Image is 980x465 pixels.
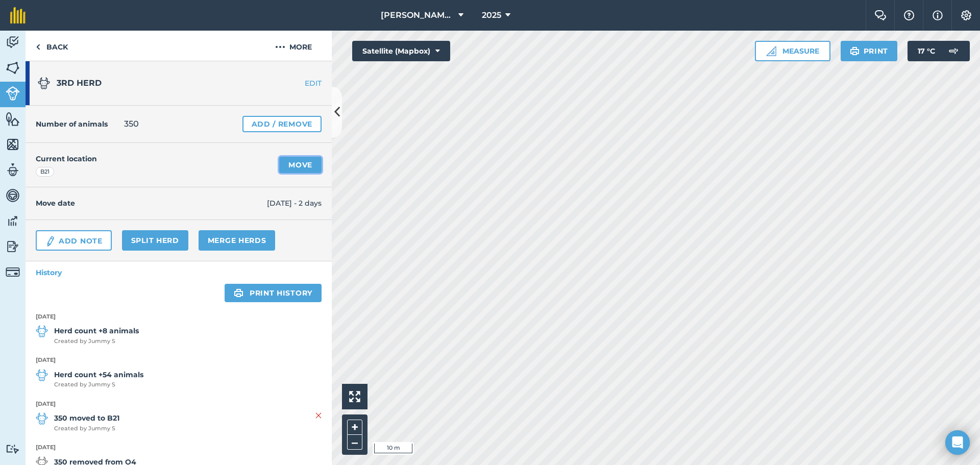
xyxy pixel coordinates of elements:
button: Measure [755,41,830,61]
img: svg+xml;base64,PHN2ZyB4bWxucz0iaHR0cDovL3d3dy53My5vcmcvMjAwMC9zdmciIHdpZHRoPSIyMCIgaGVpZ2h0PSIyNC... [275,41,285,53]
a: Move [279,157,322,173]
button: + [347,420,362,435]
img: svg+xml;base64,PD94bWwgdmVyc2lvbj0iMS4wIiBlbmNvZGluZz0idXRmLTgiPz4KPCEtLSBHZW5lcmF0b3I6IEFkb2JlIE... [6,35,20,50]
img: svg+xml;base64,PD94bWwgdmVyc2lvbj0iMS4wIiBlbmNvZGluZz0idXRmLTgiPz4KPCEtLSBHZW5lcmF0b3I6IEFkb2JlIE... [6,162,20,178]
img: svg+xml;base64,PD94bWwgdmVyc2lvbj0iMS4wIiBlbmNvZGluZz0idXRmLTgiPz4KPCEtLSBHZW5lcmF0b3I6IEFkb2JlIE... [36,412,48,425]
img: svg+xml;base64,PHN2ZyB4bWxucz0iaHR0cDovL3d3dy53My5vcmcvMjAwMC9zdmciIHdpZHRoPSI1NiIgaGVpZ2h0PSI2MC... [6,60,20,76]
img: svg+xml;base64,PD94bWwgdmVyc2lvbj0iMS4wIiBlbmNvZGluZz0idXRmLTgiPz4KPCEtLSBHZW5lcmF0b3I6IEFkb2JlIE... [6,213,20,229]
button: More [255,31,332,61]
img: svg+xml;base64,PD94bWwgdmVyc2lvbj0iMS4wIiBlbmNvZGluZz0idXRmLTgiPz4KPCEtLSBHZW5lcmF0b3I6IEFkb2JlIE... [6,86,20,101]
span: 350 [124,118,139,130]
span: 3RD HERD [57,78,102,88]
img: svg+xml;base64,PHN2ZyB4bWxucz0iaHR0cDovL3d3dy53My5vcmcvMjAwMC9zdmciIHdpZHRoPSIxNyIgaGVpZ2h0PSIxNy... [933,9,943,21]
strong: [DATE] [36,400,322,409]
strong: Herd count +54 animals [54,369,143,380]
img: svg+xml;base64,PHN2ZyB4bWxucz0iaHR0cDovL3d3dy53My5vcmcvMjAwMC9zdmciIHdpZHRoPSIyMiIgaGVpZ2h0PSIzMC... [315,409,322,422]
img: svg+xml;base64,PD94bWwgdmVyc2lvbj0iMS4wIiBlbmNvZGluZz0idXRmLTgiPz4KPCEtLSBHZW5lcmF0b3I6IEFkb2JlIE... [6,239,20,254]
h4: Move date [36,198,267,209]
span: Created by Jummy S [54,337,139,346]
button: Satellite (Mapbox) [352,41,450,61]
strong: [DATE] [36,443,322,452]
a: Back [26,31,78,61]
span: Created by Jummy S [54,424,119,433]
a: Merge Herds [199,230,276,251]
strong: 350 moved to B21 [54,412,119,424]
div: B21 [36,167,54,177]
strong: [DATE] [36,356,322,365]
img: svg+xml;base64,PD94bWwgdmVyc2lvbj0iMS4wIiBlbmNvZGluZz0idXRmLTgiPz4KPCEtLSBHZW5lcmF0b3I6IEFkb2JlIE... [943,41,964,61]
img: svg+xml;base64,PHN2ZyB4bWxucz0iaHR0cDovL3d3dy53My5vcmcvMjAwMC9zdmciIHdpZHRoPSIxOSIgaGVpZ2h0PSIyNC... [234,287,243,299]
a: Add Note [36,230,112,251]
img: Two speech bubbles overlapping with the left bubble in the forefront [874,10,887,20]
img: svg+xml;base64,PD94bWwgdmVyc2lvbj0iMS4wIiBlbmNvZGluZz0idXRmLTgiPz4KPCEtLSBHZW5lcmF0b3I6IEFkb2JlIE... [6,265,20,279]
a: Add / Remove [242,116,322,132]
img: svg+xml;base64,PD94bWwgdmVyc2lvbj0iMS4wIiBlbmNvZGluZz0idXRmLTgiPz4KPCEtLSBHZW5lcmF0b3I6IEFkb2JlIE... [36,369,48,381]
a: EDIT [267,78,332,88]
img: Four arrows, one pointing top left, one top right, one bottom right and the last bottom left [349,391,360,402]
img: svg+xml;base64,PD94bWwgdmVyc2lvbj0iMS4wIiBlbmNvZGluZz0idXRmLTgiPz4KPCEtLSBHZW5lcmF0b3I6IEFkb2JlIE... [6,188,20,203]
span: [DATE] - 2 days [267,198,322,209]
img: svg+xml;base64,PD94bWwgdmVyc2lvbj0iMS4wIiBlbmNvZGluZz0idXRmLTgiPz4KPCEtLSBHZW5lcmF0b3I6IEFkb2JlIE... [38,77,50,89]
span: Created by Jummy S [54,380,143,389]
button: – [347,435,362,450]
img: svg+xml;base64,PHN2ZyB4bWxucz0iaHR0cDovL3d3dy53My5vcmcvMjAwMC9zdmciIHdpZHRoPSI1NiIgaGVpZ2h0PSI2MC... [6,111,20,127]
span: 2025 [482,9,501,21]
div: Open Intercom Messenger [945,430,970,455]
button: 17 °C [908,41,970,61]
img: svg+xml;base64,PD94bWwgdmVyc2lvbj0iMS4wIiBlbmNvZGluZz0idXRmLTgiPz4KPCEtLSBHZW5lcmF0b3I6IEFkb2JlIE... [36,325,48,337]
h4: Current location [36,153,97,164]
img: svg+xml;base64,PD94bWwgdmVyc2lvbj0iMS4wIiBlbmNvZGluZz0idXRmLTgiPz4KPCEtLSBHZW5lcmF0b3I6IEFkb2JlIE... [45,235,56,248]
strong: Herd count +8 animals [54,325,139,336]
button: Print [841,41,898,61]
a: Print history [225,284,322,302]
h4: Number of animals [36,118,108,130]
strong: [DATE] [36,312,322,322]
img: svg+xml;base64,PD94bWwgdmVyc2lvbj0iMS4wIiBlbmNvZGluZz0idXRmLTgiPz4KPCEtLSBHZW5lcmF0b3I6IEFkb2JlIE... [6,444,20,454]
img: Ruler icon [766,46,776,56]
img: A cog icon [960,10,972,20]
a: Split herd [122,230,188,251]
span: [PERSON_NAME][GEOGRAPHIC_DATA] [381,9,454,21]
img: svg+xml;base64,PHN2ZyB4bWxucz0iaHR0cDovL3d3dy53My5vcmcvMjAwMC9zdmciIHdpZHRoPSIxOSIgaGVpZ2h0PSIyNC... [850,45,860,57]
img: A question mark icon [903,10,915,20]
a: History [26,261,332,284]
img: svg+xml;base64,PHN2ZyB4bWxucz0iaHR0cDovL3d3dy53My5vcmcvMjAwMC9zdmciIHdpZHRoPSI1NiIgaGVpZ2h0PSI2MC... [6,137,20,152]
img: fieldmargin Logo [10,7,26,23]
img: svg+xml;base64,PHN2ZyB4bWxucz0iaHR0cDovL3d3dy53My5vcmcvMjAwMC9zdmciIHdpZHRoPSI5IiBoZWlnaHQ9IjI0Ii... [36,41,40,53]
span: 17 ° C [918,41,935,61]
